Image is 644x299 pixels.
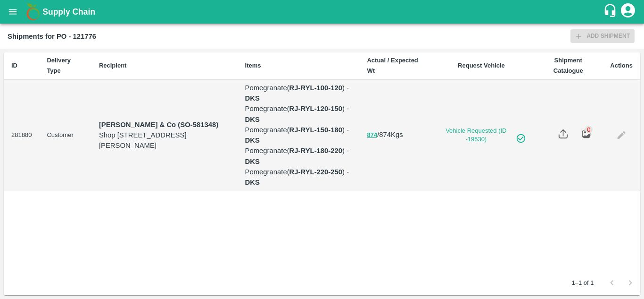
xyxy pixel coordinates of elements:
b: Recipient [99,62,127,69]
img: logo [24,2,42,21]
b: Delivery Type [47,57,71,74]
b: RJ-RYL-180-220 [289,147,342,154]
button: open drawer [2,1,24,23]
div: account of current user [619,2,636,22]
b: Supply Chain [42,7,95,17]
p: Shop [STREET_ADDRESS][PERSON_NAME] [99,130,230,151]
td: Customer [39,80,91,191]
b: Shipment Catalogue [553,57,583,74]
a: Supply Chain [42,5,603,18]
strong: DKS [245,94,260,102]
p: Pomegranate ( ) - [245,83,352,104]
img: preview [581,129,591,139]
b: ID [11,62,17,69]
p: Pomegranate ( ) - [245,125,352,146]
b: Shipments for PO - 121776 [8,33,96,40]
b: RJ-RYL-120-150 [289,105,342,112]
td: 281880 [4,80,39,191]
b: Actions [610,62,633,69]
b: Items [245,62,261,69]
strong: DKS [245,116,260,123]
strong: DKS [245,179,260,186]
strong: [PERSON_NAME] & Co (SO-581348) [99,121,218,128]
strong: DKS [245,137,260,144]
p: Pomegranate ( ) - [245,145,352,167]
b: Actual / Expected Wt [367,57,418,74]
div: customer-support [603,3,619,20]
b: RJ-RYL-220-250 [289,168,342,176]
div: 0 [585,126,593,133]
strong: DKS [245,158,260,165]
b: RJ-RYL-150-180 [289,126,342,134]
p: Pomegranate ( ) - [245,103,352,125]
img: share [558,129,568,139]
b: RJ-RYL-100-120 [289,84,342,92]
p: 1–1 of 1 [571,279,594,288]
p: Pomegranate ( ) - [245,167,352,188]
a: Vehicle Requested (ID -19530) [437,127,526,144]
button: 874 [367,130,377,141]
p: / 874 Kgs [367,129,421,140]
b: Request Vehicle [458,62,505,69]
